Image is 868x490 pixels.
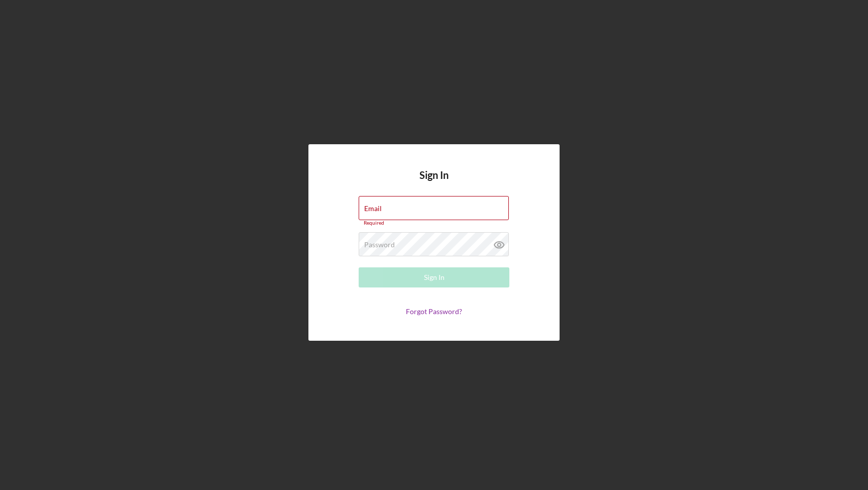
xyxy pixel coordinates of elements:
a: Forgot Password? [406,307,462,316]
label: Email [364,205,382,213]
h4: Sign In [419,169,449,196]
div: Sign In [424,267,445,287]
div: Required [359,220,509,226]
label: Password [364,241,395,249]
button: Sign In [359,267,509,287]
